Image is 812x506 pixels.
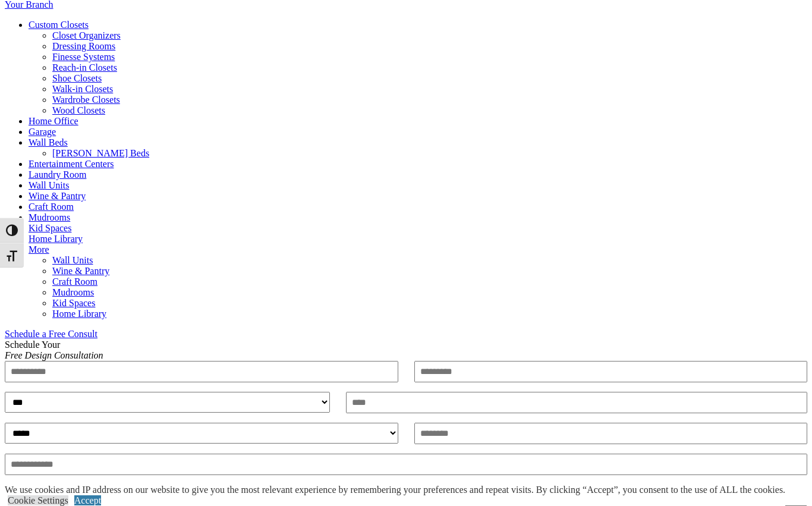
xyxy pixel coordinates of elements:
[52,52,115,62] a: Finesse Systems
[29,191,86,201] a: Wine & Pantry
[74,495,101,505] a: Accept
[29,202,74,212] a: Craft Room
[29,244,49,254] a: More menu text will display only on big screen
[52,276,97,287] a: Craft Room
[29,212,70,222] a: Mudrooms
[52,148,149,158] a: [PERSON_NAME] Beds
[8,495,68,505] a: Cookie Settings
[52,255,93,265] a: Wall Units
[5,329,97,339] a: Schedule a Free Consult (opens a dropdown menu)
[52,287,94,297] a: Mudrooms
[5,485,785,495] div: We use cookies and IP address on our website to give you the most relevant experience by remember...
[52,62,117,73] a: Reach-in Closets
[29,223,71,233] a: Kid Spaces
[52,41,115,51] a: Dressing Rooms
[52,73,102,83] a: Shoe Closets
[29,169,86,180] a: Laundry Room
[52,298,95,308] a: Kid Spaces
[52,309,106,319] a: Home Library
[52,30,121,40] a: Closet Organizers
[52,95,120,105] a: Wardrobe Closets
[29,159,114,169] a: Entertainment Centers
[29,180,69,190] a: Wall Units
[5,340,103,360] span: Schedule Your
[52,105,105,115] a: Wood Closets
[52,266,109,276] a: Wine & Pantry
[29,116,78,126] a: Home Office
[52,84,113,94] a: Walk-in Closets
[5,350,103,360] em: Free Design Consultation
[29,127,56,137] a: Garage
[29,234,83,244] a: Home Library
[29,20,89,30] a: Custom Closets
[29,137,68,147] a: Wall Beds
